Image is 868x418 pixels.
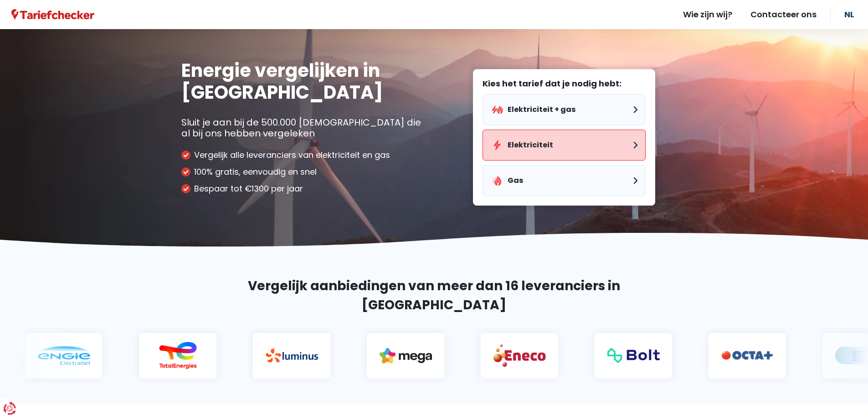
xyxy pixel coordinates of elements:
img: Mega [376,348,429,363]
a: Tariefchecker [11,9,94,20]
h2: Vergelijk aanbiedingen van meer dan 16 leveranciers in [GEOGRAPHIC_DATA] [181,277,687,315]
h1: Energie vergelijken in [GEOGRAPHIC_DATA] [181,60,427,103]
img: Eneco [490,343,543,368]
img: Octa + [718,351,770,361]
button: Elektriciteit + gas [483,94,646,125]
img: Luminus [262,348,315,363]
label: Kies het tarief dat je nodig hebt: [483,79,646,89]
p: Sluit je aan bij de 500.000 [DEMOGRAPHIC_DATA] die al bij ons hebben vergeleken [181,117,427,139]
li: Bespaar tot €1300 per jaar [181,184,427,194]
img: Engie electrabel [35,346,87,365]
button: Gas [483,165,646,196]
img: Tariefchecker logo [11,9,94,20]
img: Bolt [604,348,657,363]
li: Vergelijk alle leveranciers van elektriciteit en gas [181,150,427,160]
li: 100% gratis, eenvoudig en snel [181,167,427,177]
img: Total Energies [149,342,201,370]
button: Elektriciteit [483,130,646,161]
